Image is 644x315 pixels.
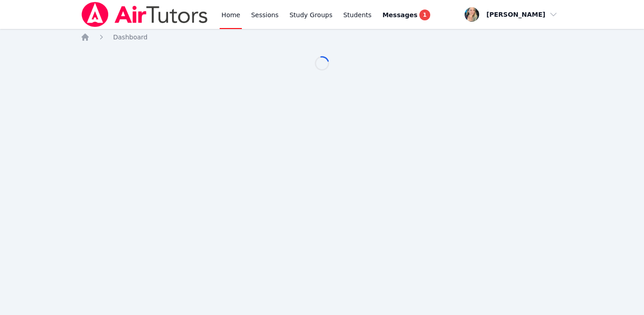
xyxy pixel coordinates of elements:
[382,10,417,19] span: Messages
[113,33,148,41] span: Dashboard
[113,33,148,42] a: Dashboard
[81,2,209,27] img: Air Tutors
[81,33,564,42] nav: Breadcrumb
[419,10,430,20] span: 1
